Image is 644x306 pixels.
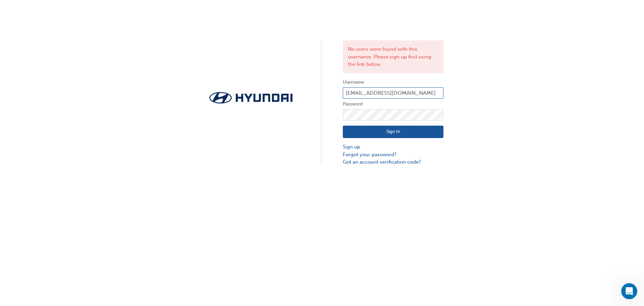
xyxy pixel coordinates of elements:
[343,78,443,86] label: Username
[343,143,443,151] a: Sign up
[343,87,443,99] input: Username
[343,100,443,108] label: Password
[343,126,443,138] button: Sign In
[343,151,443,159] a: Forgot your password?
[343,40,443,73] div: No users were found with this username. Please sign up first using the link below.
[621,283,637,299] iframe: Intercom live chat
[343,158,443,166] a: Got an account verification code?
[201,90,301,106] img: Trak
